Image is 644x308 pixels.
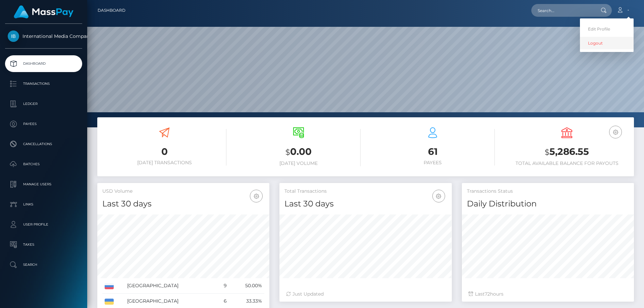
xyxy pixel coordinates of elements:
[236,145,361,159] h3: 0.00
[8,179,79,189] p: Manage Users
[467,198,629,210] h4: Daily Distribution
[8,139,79,149] p: Cancellations
[98,3,125,17] a: Dashboard
[8,260,79,270] p: Search
[8,240,79,250] p: Taxes
[8,30,19,42] img: International Media Company BV
[371,160,495,166] h6: Payees
[285,147,290,157] small: $
[8,199,79,209] p: Links
[284,188,446,195] h5: Total Transactions
[485,291,490,297] span: 72
[545,147,549,157] small: $
[286,291,445,298] div: Just Updated
[8,59,79,69] p: Dashboard
[371,145,495,158] h3: 61
[105,283,114,289] img: RU.png
[125,278,217,294] td: [GEOGRAPHIC_DATA]
[8,79,79,89] p: Transactions
[580,37,634,49] a: Logout
[236,161,361,166] h6: [DATE] Volume
[5,196,82,213] a: Links
[105,299,114,305] img: UA.png
[102,160,226,166] h6: [DATE] Transactions
[102,198,264,210] h4: Last 30 days
[531,4,594,17] input: Search...
[229,278,264,294] td: 50.00%
[5,156,82,173] a: Batches
[5,75,82,92] a: Transactions
[5,33,82,39] span: International Media Company BV
[469,291,627,298] div: Last hours
[8,119,79,129] p: Payees
[5,216,82,233] a: User Profile
[284,198,446,210] h4: Last 30 days
[505,161,629,166] h6: Total Available Balance for Payouts
[5,96,82,112] a: Ledger
[102,145,226,158] h3: 0
[5,55,82,72] a: Dashboard
[102,188,264,195] h5: USD Volume
[505,145,629,159] h3: 5,286.55
[14,5,73,18] img: MassPay Logo
[5,136,82,152] a: Cancellations
[217,278,229,294] td: 9
[5,176,82,193] a: Manage Users
[8,220,79,230] p: User Profile
[580,23,634,35] a: Edit Profile
[8,159,79,169] p: Batches
[8,99,79,109] p: Ledger
[5,116,82,132] a: Payees
[5,236,82,253] a: Taxes
[467,188,629,195] h5: Transactions Status
[5,256,82,273] a: Search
